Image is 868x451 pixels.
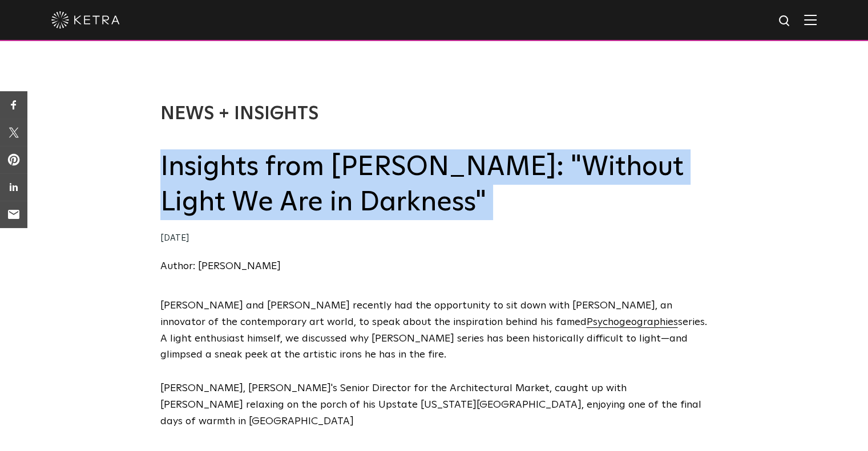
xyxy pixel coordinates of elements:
span: [PERSON_NAME], [PERSON_NAME]'s Senior Director for the Architectural Market, caught up with [PERS... [160,383,701,426]
a: Author: [PERSON_NAME] [160,261,281,271]
a: News + Insights [160,105,318,123]
span: series. A light enthusiast himself, we discussed why [PERSON_NAME] series has been historically d... [160,317,707,360]
div: [DATE] [160,230,708,247]
img: Hamburger%20Nav.svg [804,14,817,25]
h2: Insights from [PERSON_NAME]: "Without Light We Are in Darkness" [160,149,708,221]
img: ketra-logo-2019-white [51,11,120,29]
a: Psychogeographies [587,317,678,327]
span: [PERSON_NAME] and [PERSON_NAME] recently had the opportunity to sit down with [PERSON_NAME], an i... [160,300,672,327]
img: search icon [778,14,792,29]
